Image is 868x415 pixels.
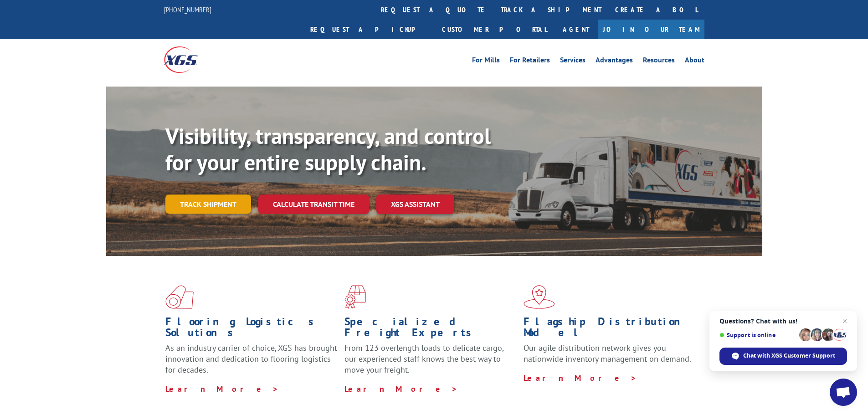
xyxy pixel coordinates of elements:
img: xgs-icon-total-supply-chain-intelligence-red [165,285,194,309]
b: Visibility, transparency, and control for your entire supply chain. [165,122,491,176]
a: Learn More > [344,384,458,394]
a: For Mills [472,56,500,67]
span: As an industry carrier of choice, XGS has brought innovation and dedication to flooring logistics... [165,343,337,375]
a: XGS ASSISTANT [376,195,454,214]
a: [PHONE_NUMBER] [164,5,211,14]
span: Support is online [719,332,796,338]
span: Questions? Chat with us! [719,318,847,325]
a: Join Our Team [598,20,704,39]
span: Close chat [839,316,850,327]
a: Calculate transit time [258,195,369,214]
a: Learn More > [524,373,637,383]
img: xgs-icon-focused-on-flooring-red [344,285,366,309]
a: For Retailers [510,56,550,67]
div: Chat with XGS Customer Support [719,348,847,365]
span: Our agile distribution network gives you nationwide inventory management on demand. [524,343,691,364]
h1: Flooring Logistics Solutions [165,316,338,343]
span: Chat with XGS Customer Support [743,352,835,360]
div: Open chat [830,379,857,406]
a: Agent [554,20,598,39]
a: Services [560,56,586,67]
a: Track shipment [165,195,251,214]
a: Advantages [596,56,633,67]
img: xgs-icon-flagship-distribution-model-red [524,285,555,309]
a: About [685,56,704,67]
p: From 123 overlength loads to delicate cargo, our experienced staff knows the best way to move you... [344,343,517,383]
a: Resources [643,56,675,67]
h1: Flagship Distribution Model [524,316,696,343]
a: Learn More > [165,384,279,394]
a: Customer Portal [435,20,554,39]
h1: Specialized Freight Experts [344,316,517,343]
a: Request a pickup [303,20,435,39]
